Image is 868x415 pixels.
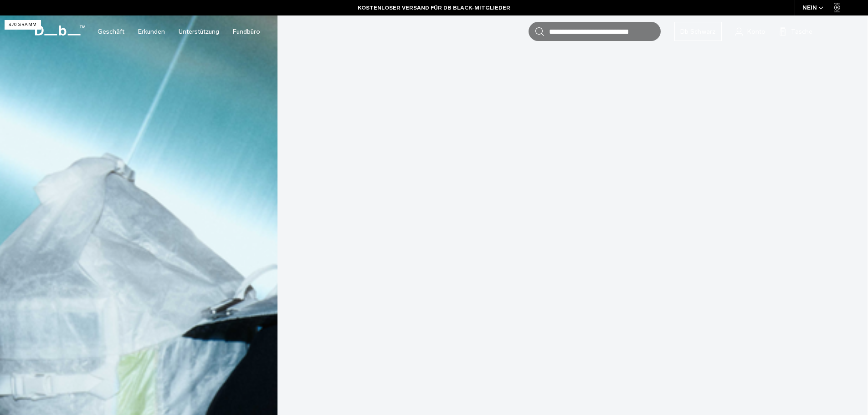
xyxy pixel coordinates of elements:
a: Unterstützung [179,15,219,48]
font: Erkunden [138,28,165,36]
font: Tasche [791,28,812,36]
font: Fundbüro [233,28,260,36]
a: Konto [735,26,765,37]
nav: Hauptnavigation [91,15,267,48]
a: Fundbüro [233,15,260,48]
button: Tasche [779,26,812,37]
a: Db Schwarz [674,22,722,41]
font: Geschäft [98,28,124,36]
a: Erkunden [138,15,165,48]
a: KOSTENLOSER VERSAND FÜR DB BLACK-MITGLIEDER [358,4,510,12]
font: Unterstützung [179,28,219,36]
font: Konto [747,28,765,36]
font: KOSTENLOSER VERSAND FÜR DB BLACK-MITGLIEDER [358,5,510,11]
a: Geschäft [98,15,124,48]
font: Db Schwarz [680,28,716,36]
font: NEIN [802,4,817,11]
